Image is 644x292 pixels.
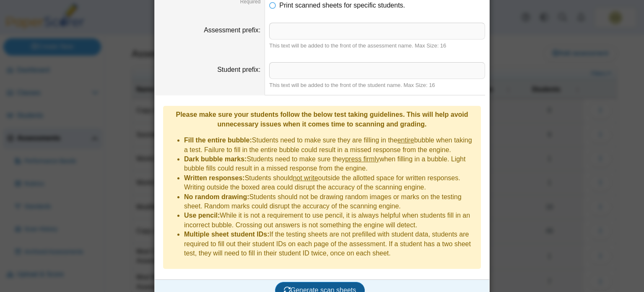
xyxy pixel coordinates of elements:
b: Written responses: [184,174,245,182]
u: press firmly [345,155,379,163]
b: Multiple sheet student IDs: [184,231,270,238]
label: Student prefix [217,66,260,73]
li: While it is not a requirement to use pencil, it is always helpful when students fill in an incorr... [184,211,477,230]
b: Fill the entire bubble: [184,137,252,144]
li: Students need to make sure they are filling in the bubble when taking a test. Failure to fill in ... [184,136,477,155]
b: No random drawing: [184,193,249,200]
b: Dark bubble marks: [184,155,247,163]
li: Students should outside the allotted space for written responses. Writing outside the boxed area ... [184,174,477,192]
li: If the testing sheets are not prefilled with student data, students are required to fill out thei... [184,230,477,258]
span: Print scanned sheets for specific students. [279,2,405,9]
li: Students need to make sure they when filling in a bubble. Light bubble fills could result in a mi... [184,155,477,174]
b: Please make sure your students follow the below test taking guidelines. This will help avoid unne... [176,111,468,127]
u: entire [397,137,414,144]
div: This text will be added to the front of the student name. Max Size: 16 [269,82,485,89]
label: Assessment prefix [204,26,260,34]
b: Use pencil: [184,212,220,219]
li: Students should not be drawing random images or marks on the testing sheet. Random marks could di... [184,192,477,211]
div: This text will be added to the front of the assessment name. Max Size: 16 [269,42,485,50]
u: not write [293,174,318,182]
